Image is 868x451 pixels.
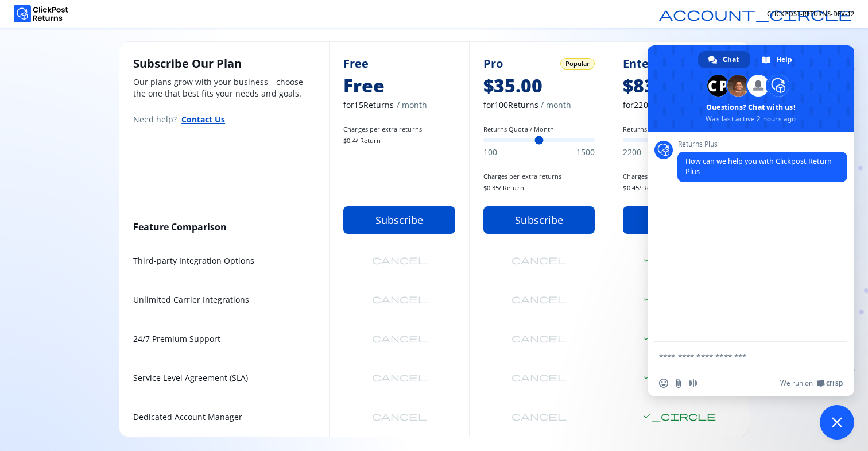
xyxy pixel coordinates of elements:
button: Subscribe [623,206,735,234]
span: cancel [511,255,567,264]
span: How can we help you with Clickpost Return Plus [685,156,832,176]
span: account_circle [659,7,852,21]
span: 100 [483,147,497,158]
span: cancel [511,333,567,342]
span: check_circle [642,411,716,421]
span: 1500 [576,147,595,158]
div: Help [751,51,804,68]
div: Chat [698,51,750,68]
p: Our plans grow with your business - choose the one that best fits your needs and goals. [133,76,315,99]
span: cancel [511,294,567,303]
span: 2200 [623,147,641,158]
textarea: Compose your message... [659,352,817,362]
span: Service Level Agreement (SLA) [133,372,315,384]
span: for 2200 Returns [623,99,735,111]
h2: Subscribe Our Plan [133,56,315,72]
span: Send a file [674,379,683,388]
span: Enterprise [623,56,683,72]
span: Audio message [689,379,698,388]
span: for 15 Returns [343,99,455,111]
button: Contact Us [181,113,225,125]
span: check_circle [642,294,716,303]
span: Chat [723,51,739,68]
span: CLICKPOST-RETURNS-DEV-12 [767,9,854,18]
span: cancel [372,255,427,264]
label: Returns Quota / Month [483,125,595,134]
span: Charges per extra returns [483,172,595,181]
span: Popular [565,59,590,68]
a: We run onCrisp [780,379,843,388]
span: Crisp [826,379,843,388]
span: Dedicated Account Manager [133,411,315,423]
button: Subscribe [343,206,455,234]
button: Subscribe [483,206,595,234]
span: / month [541,99,571,111]
span: cancel [511,372,567,381]
span: $ 0.4 / Return [343,136,455,145]
span: / month [397,99,427,111]
span: check_circle [642,255,716,264]
span: Pro [483,56,503,72]
span: Charges per extra returns [343,125,455,134]
span: $ 0.45 / Return [623,183,735,192]
span: Insert an emoji [659,379,668,388]
span: Returns Plus [677,140,847,148]
span: cancel [511,411,567,421]
span: cancel [372,333,427,342]
span: for 100 Returns [483,99,595,111]
span: Free [343,56,369,72]
span: $35.00 [483,74,595,97]
label: Returns Quota / Month [623,125,735,134]
span: cancel [372,294,427,303]
span: check_circle [642,372,716,381]
span: Third-party Integration Options [133,255,315,267]
span: Free [343,74,455,97]
span: We run on [780,379,813,388]
span: cancel [372,372,427,381]
span: 24/7 Premium Support [133,333,315,345]
span: Help [776,51,792,68]
span: Need help? [133,114,177,125]
span: cancel [372,411,427,421]
span: Unlimited Carrier Integrations [133,294,315,306]
span: check_circle [642,333,716,342]
div: Close chat [820,405,854,440]
img: Logo [14,5,68,22]
span: $836.00 [623,74,735,97]
span: Charges per extra returns [623,172,735,181]
span: $ 0.35 / Return [483,183,595,192]
span: Feature Comparison [133,221,227,233]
